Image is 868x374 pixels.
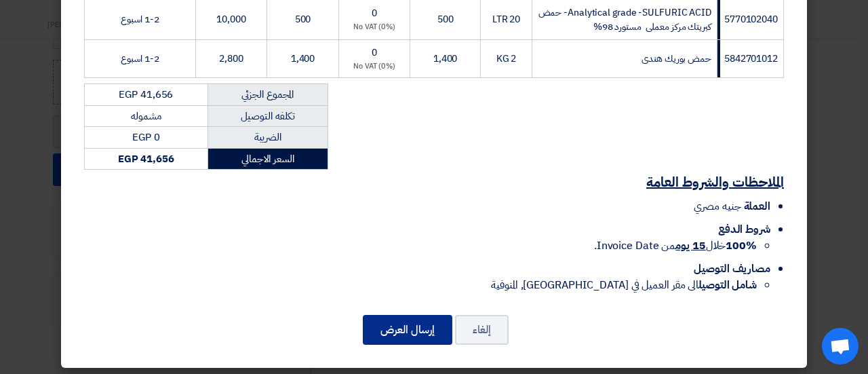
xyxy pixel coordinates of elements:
[717,39,783,78] td: 5842701012
[694,198,741,214] span: جنيه مصري
[538,5,711,34] span: Analytical grade -SULFURIC ACID- حمض كبريتك مركز معملى مستورد 98%
[121,52,159,66] span: 1-2 اسبوع
[216,12,245,26] span: 10,000
[219,52,243,66] span: 2,800
[496,52,517,66] span: 2 KG
[698,277,757,293] strong: شامل التوصيل
[118,151,174,166] strong: EGP 41,656
[744,198,770,214] span: العملة
[344,22,405,33] div: (0%) No VAT
[822,328,859,364] a: Open chat
[646,172,784,192] u: الملاحظات والشروط العامة
[594,238,757,254] span: خلال من Invoice Date.
[132,130,160,145] span: EGP 0
[718,221,770,238] span: شروط الدفع
[208,84,328,106] td: المجموع الجزئي
[694,261,770,277] span: مصاريف التوصيل
[492,12,520,26] span: 20 LTR
[208,105,328,127] td: تكلفه التوصيل
[726,238,757,254] strong: 100%
[295,12,311,26] span: 500
[84,277,757,293] li: الى مقر العميل في [GEOGRAPHIC_DATA], المنوفية
[121,12,159,26] span: 1-2 اسبوع
[363,315,452,345] button: إرسال العرض
[372,6,377,20] span: 0
[642,52,711,66] span: حمض بوريك هندى
[455,315,509,345] button: إلغاء
[85,84,208,106] td: EGP 41,656
[208,148,328,170] td: السعر الاجمالي
[344,61,405,73] div: (0%) No VAT
[437,12,454,26] span: 500
[131,109,161,124] span: مشموله
[372,45,377,60] span: 0
[291,52,315,66] span: 1,400
[208,127,328,149] td: الضريبة
[675,238,705,254] u: 15 يوم
[433,52,458,66] span: 1,400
